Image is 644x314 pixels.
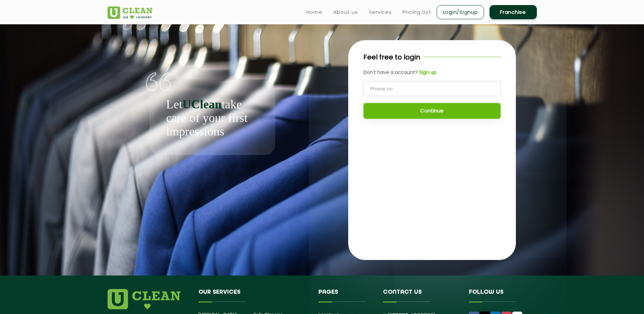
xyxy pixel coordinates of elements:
p: Let take care of your first impressions [166,98,258,138]
a: Services [369,8,392,16]
h4: Contact us [383,289,459,302]
img: UClean Laundry and Dry Cleaning [108,6,152,19]
a: Franchise [490,5,537,19]
h4: Pages [318,289,373,302]
img: quote-img [146,72,171,91]
h4: Our Services [198,289,309,302]
a: Sign up [418,69,436,76]
b: UClean [182,98,221,111]
p: Feel free to login [363,52,420,62]
a: About us [333,8,358,16]
img: logo.png [108,289,181,309]
b: Sign up [419,69,436,76]
a: Pricing List [403,8,431,16]
a: Home [306,8,323,16]
input: Phone no [363,81,501,96]
a: Login/Signup [437,5,484,19]
h4: Follow us [469,289,528,302]
span: Don't have a account? [363,69,418,76]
